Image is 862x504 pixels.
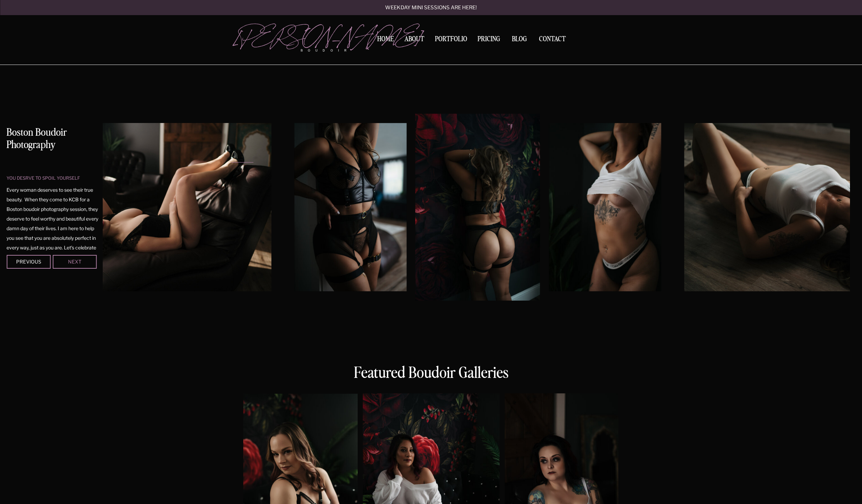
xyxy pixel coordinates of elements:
a: Portfolio [433,36,470,45]
img: Woman wearing black lingerie leaning against floral tapestry in Boston boudoir studio [415,114,540,301]
p: Every woman deserves to see their true beauty. When they come to KCB for a Boston boudoir photogr... [7,185,99,244]
h2: Featured Boudoir Galleries [347,364,515,385]
a: Pricing [476,36,502,45]
a: BLOG [509,36,530,42]
div: Next [54,259,95,264]
p: you desrve to spoil yourself [7,175,91,181]
a: [PERSON_NAME] [234,24,358,45]
a: Contact [536,36,569,43]
p: boudoir [301,48,358,53]
h1: Boston Boudoir Photography [7,126,98,153]
img: Woman in wet white shirt and black Calvin Klein thong lifts her hands behind her head while being... [549,123,661,291]
img: Brunette woman laying on chaise lounge wearing black lingerie posing for a Boston luxury boudoir ... [19,123,271,291]
div: Previous [8,259,49,264]
img: Woman posing in black leather lingerie against a door frame in a Boston boudoir studio [294,123,406,291]
a: Weekday mini sessions are here! [367,5,495,11]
